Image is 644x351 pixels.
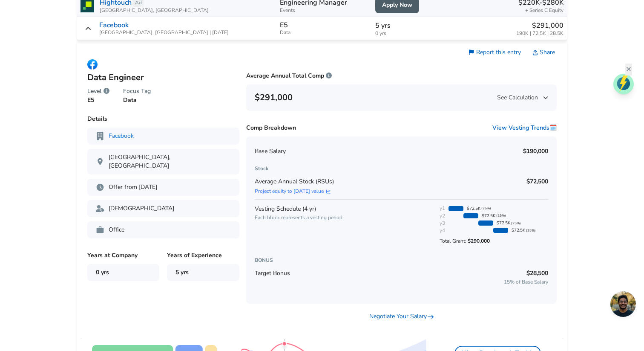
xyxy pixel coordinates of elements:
p: 5 yrs [375,20,448,31]
span: $72.5K [482,213,495,219]
span: See Calculation [497,93,548,102]
p: Details [87,115,239,123]
h6: Stock [255,164,548,173]
div: y1 [440,205,445,212]
p: Data Engineer [87,71,239,84]
button: View Vesting Trends🗓️ [492,124,557,132]
span: Target Bonus [255,269,290,286]
p: Offer from [DATE] [96,183,231,191]
p: $72,500 [526,177,548,186]
div: Open chat [610,291,636,317]
p: Average Annual Total Comp [246,72,332,80]
p: $291,000 [516,20,563,31]
span: $72.5K [497,220,510,226]
p: $28,500 [504,269,548,278]
p: $190,000 [523,147,548,156]
a: Facebook [99,21,129,29]
span: 15% of Base Salary [504,278,548,285]
span: Report this entry [476,48,521,56]
div: y4 [440,227,445,234]
span: $72.5K [512,227,525,233]
span: $72.5K [467,206,480,212]
h6: $291,000 [255,91,293,104]
div: y2 [440,212,445,220]
span: Vesting Schedule ( 4 yr ) [255,205,316,213]
strong: $290,000 [468,238,490,244]
span: [GEOGRAPHIC_DATA], [GEOGRAPHIC_DATA] | [DATE] [99,30,229,35]
a: Facebook [109,132,134,140]
span: Levels are a company's method of standardizing employee's scope of assumed ability, responsibilit... [103,87,109,96]
p: Years of Experience [167,251,239,281]
span: Base Salary [255,147,286,156]
span: Average Annual Stock (RSUs) [255,177,334,186]
span: Each block represents a vesting period [255,214,372,221]
span: 0 yrs [375,31,448,36]
a: Project equity to [DATE] value [255,188,334,195]
span: Total Grant: [440,234,534,245]
p: [DEMOGRAPHIC_DATA] [96,204,231,213]
span: We calculate your average annual total compensation by adding your base salary to the average of ... [326,72,332,80]
p: Years at Company [87,251,159,281]
div: y3 [440,220,445,227]
span: (25%) [481,206,491,211]
span: (25%) [526,228,536,233]
span: Level [87,87,101,96]
a: Negotiate Your Salary [369,312,434,321]
h6: Focus Tag [123,87,151,96]
span: Data [280,30,368,35]
img: Facebook [87,59,98,70]
p: E5 [87,96,109,104]
p: Data [123,96,151,104]
span: (25%) [511,221,521,226]
span: Events [280,8,368,13]
p: Office [96,226,231,234]
span: + Series C Equity [525,8,563,13]
span: 190K | 72.5K | 28.5K [516,31,563,36]
h6: BONUS [255,256,548,265]
p: Comp Breakdown [246,124,296,132]
span: [GEOGRAPHIC_DATA], [GEOGRAPHIC_DATA] [100,8,209,13]
span: (25%) [496,213,506,218]
span: Share [540,48,555,57]
span: 5 yrs [167,264,239,281]
span: 0 yrs [96,268,109,276]
p: E5 [280,21,288,29]
p: [GEOGRAPHIC_DATA], [GEOGRAPHIC_DATA] [96,153,231,170]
